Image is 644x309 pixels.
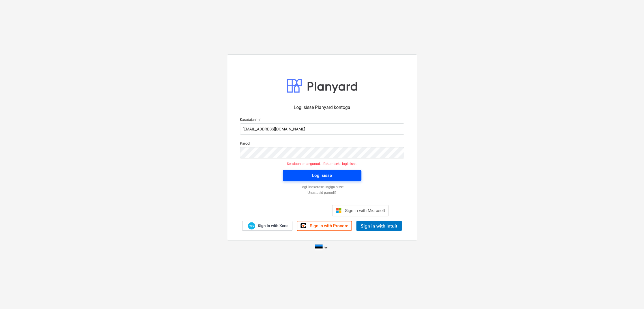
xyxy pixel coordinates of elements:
[312,172,332,179] div: Logi sisse
[248,222,255,230] img: Xero logo
[345,208,385,213] span: Sign in with Microsoft
[242,221,293,231] a: Sign in with Xero
[310,223,348,228] span: Sign in with Procore
[237,191,407,195] a: Unustasid parooli?
[240,123,404,135] input: Kasutajanimi
[237,185,407,190] a: Logi ühekordse lingiga sisse
[297,221,352,231] a: Sign in with Procore
[323,244,329,251] i: keyboard_arrow_down
[253,204,330,217] iframe: Sisselogimine Google'i nupu abil
[237,162,407,166] p: Sessioon on aegunud. Jätkamiseks logi sisse.
[336,208,342,213] img: Microsoft logo
[240,104,404,111] p: Logi sisse Planyard kontoga
[240,118,404,123] p: Kasutajanimi
[258,223,287,228] span: Sign in with Xero
[283,170,361,181] button: Logi sisse
[240,141,404,147] p: Parool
